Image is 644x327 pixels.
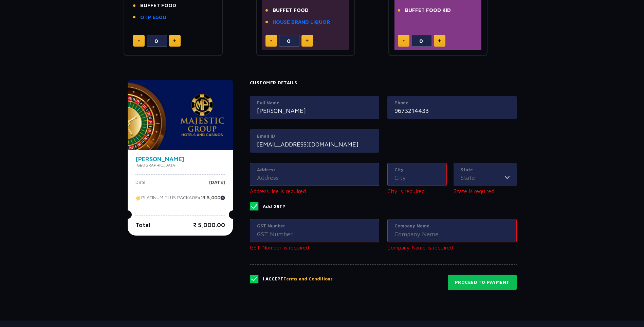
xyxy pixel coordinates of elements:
[193,220,225,229] p: ₹ 5,000.00
[128,80,233,150] img: majesticPride-banner
[135,220,150,229] p: Total
[403,40,405,41] img: minus
[257,223,372,229] label: GST Number
[198,194,203,200] strong: x1
[394,229,510,239] input: Company Name
[394,223,510,229] label: Company Name
[203,195,225,205] p: ₹ 5,000
[505,173,510,182] img: toggler icon
[209,180,225,190] p: [DATE]
[387,243,517,252] p: Company Name is required
[135,162,225,168] p: [GEOGRAPHIC_DATA]
[250,187,379,195] p: Address line is required.
[273,18,330,26] a: HOUSE BRAND LIQUOR
[394,173,440,182] input: City
[173,39,176,42] img: plus
[257,106,372,115] input: Full Name
[250,243,379,252] p: GST Number is required
[394,100,510,106] label: Phone
[306,39,309,42] img: plus
[438,39,441,42] img: plus
[394,106,510,115] input: Mobile
[135,195,203,205] p: PLATINUM PLUS PACKAGE
[263,276,333,282] p: I Accept
[461,167,509,173] label: State
[257,173,372,182] input: Address
[140,2,176,10] span: BUFFET FOOD
[257,133,372,140] label: Email ID
[135,195,141,201] img: tikcet
[138,40,140,41] img: minus
[387,187,447,195] p: City is required
[257,140,372,149] input: Email ID
[257,229,372,239] input: GST Number
[283,276,333,282] button: Terms and Conditions
[135,180,146,190] p: Date
[448,275,517,290] button: Proceed to Payment
[250,80,517,86] h4: Customer Details
[273,6,309,14] span: BUFFET FOOD
[461,173,504,182] input: State
[270,40,272,41] img: minus
[405,6,451,14] span: BUFFET FOOD KID
[135,156,225,162] h4: [PERSON_NAME]
[140,14,166,21] a: OTP 6500
[257,100,372,106] label: Full Name
[454,187,516,195] p: State is required
[394,167,440,173] label: City
[257,167,372,173] label: Address
[263,203,285,210] p: Add GST?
